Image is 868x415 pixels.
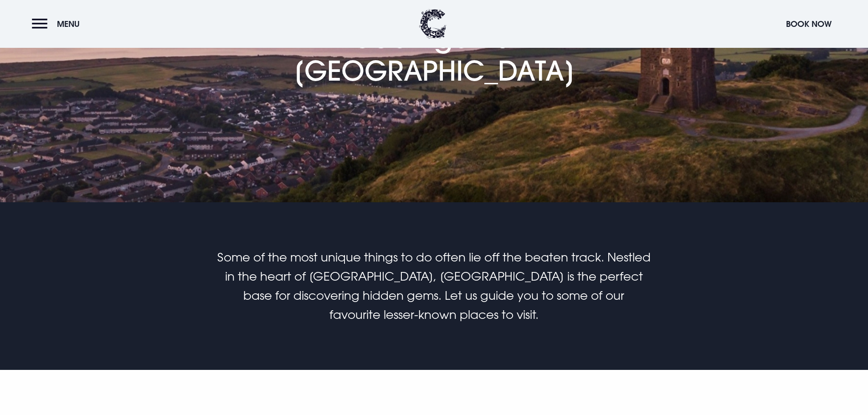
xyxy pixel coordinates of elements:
p: Some of the most unique things to do often lie off the beaten track. Nestled in the heart of [GEO... [217,248,651,324]
img: Clandeboye Lodge [419,9,447,39]
span: Menu [57,19,80,29]
button: Menu [32,14,84,34]
button: Book Now [781,14,836,34]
